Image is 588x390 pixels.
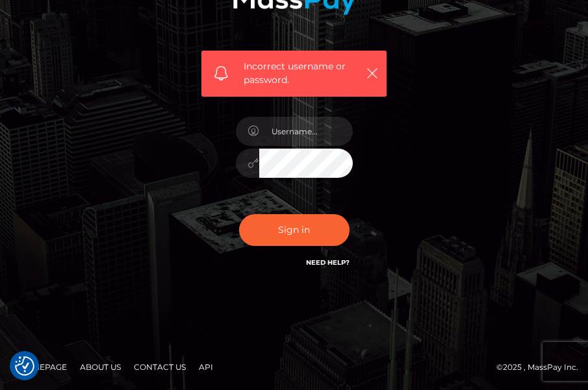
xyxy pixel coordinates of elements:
a: Homepage [14,357,72,377]
img: Revisit consent button [15,356,34,376]
input: Username... [259,117,353,146]
a: Contact Us [129,357,191,377]
a: API [194,357,218,377]
button: Consent Preferences [15,356,34,376]
button: Sign in [239,214,350,246]
span: Incorrect username or password. [244,60,359,87]
a: Need Help? [306,258,350,267]
div: © 2025 , MassPay Inc. [10,360,578,374]
a: About Us [75,357,126,377]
